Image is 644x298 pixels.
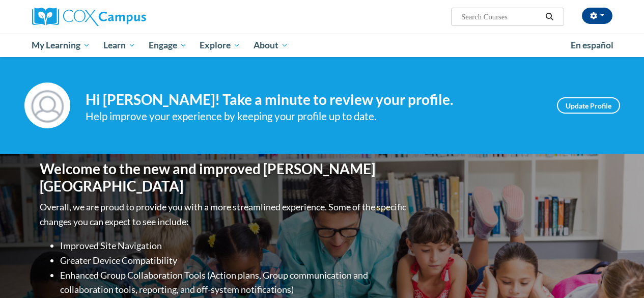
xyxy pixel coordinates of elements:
[60,253,409,268] li: Greater Device Compatibility
[32,39,90,51] span: My Learning
[142,34,193,57] a: Engage
[32,8,146,26] img: Cox Campus
[25,34,97,57] a: My Learning
[86,108,542,125] div: Help improve your experience by keeping your profile up to date.
[24,34,620,57] div: Main menu
[86,91,542,109] h4: Hi [PERSON_NAME]! Take a minute to review your profile.
[193,34,247,57] a: Explore
[542,11,557,23] button: Search
[60,238,409,253] li: Improved Site Navigation
[97,34,142,57] a: Learn
[200,39,240,51] span: Explore
[582,8,612,24] button: Account Settings
[254,39,288,51] span: About
[571,40,613,50] span: En español
[460,11,542,23] input: Search Courses
[40,200,409,229] p: Overall, we are proud to provide you with a more streamlined experience. Some of the specific cha...
[40,160,409,195] h1: Welcome to the new and improved [PERSON_NAME][GEOGRAPHIC_DATA]
[149,39,187,51] span: Engage
[60,268,409,297] li: Enhanced Group Collaboration Tools (Action plans, Group communication and collaboration tools, re...
[247,34,295,57] a: About
[32,8,215,26] a: Cox Campus
[557,97,620,114] a: Update Profile
[24,83,70,128] img: Profile Image
[564,35,620,56] a: En español
[103,39,135,51] span: Learn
